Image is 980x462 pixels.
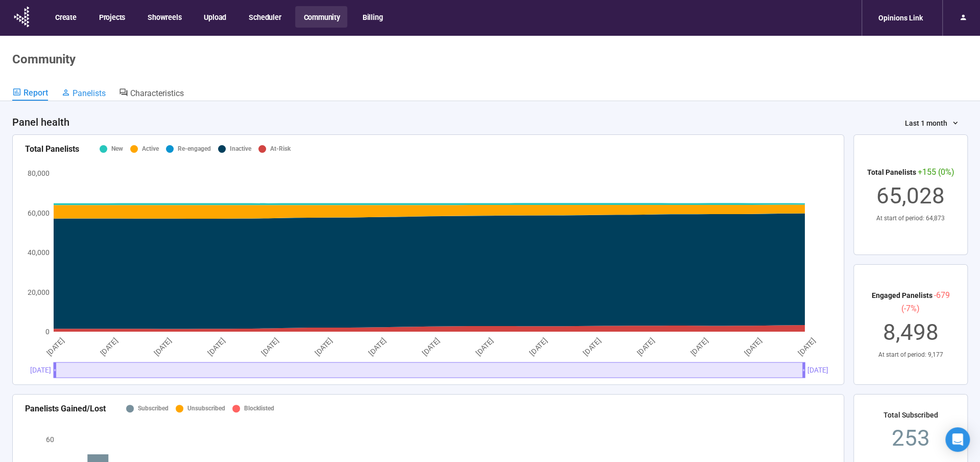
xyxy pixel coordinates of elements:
button: Upload [196,6,233,28]
span: Panelists [73,88,106,98]
button: Community [295,6,347,28]
tspan: [DATE] [260,336,280,357]
div: Unsubscribed [187,404,225,413]
span: Total Panelists [867,168,916,176]
tspan: [DATE] [474,336,495,357]
tspan: [DATE] [635,336,656,357]
span: Characteristics [130,88,184,98]
div: Opinions Link [872,8,929,28]
a: Report [12,87,48,101]
tspan: 60 [46,435,54,444]
tspan: [DATE] [152,336,173,357]
span: Last 1 month [904,118,947,129]
h1: Community [12,52,76,66]
tspan: [DATE] [314,336,334,357]
div: Blocklisted [244,404,274,413]
tspan: [DATE] [367,336,388,357]
button: Billing [354,6,390,28]
span: -679 (-7%) [901,290,950,313]
button: Showreels [139,6,188,28]
tspan: [DATE] [689,336,709,357]
tspan: [DATE] [421,336,441,357]
div: Re-engaged [178,144,211,154]
div: Panelists Gained/Lost [25,402,106,415]
tspan: 40,000 [28,248,50,257]
a: Characteristics [119,87,184,101]
button: Scheduler [241,6,288,28]
div: Total Panelists [25,143,79,155]
tspan: [DATE] [582,336,602,357]
h4: Panel health [12,115,69,129]
tspan: 20,000 [28,288,50,296]
span: Report [23,88,48,98]
div: 8,498 [866,315,955,350]
tspan: [DATE] [796,336,817,357]
a: Panelists [61,87,106,101]
span: +155 (0%) [918,167,954,177]
div: At start of period: 9,177 [866,350,955,360]
span: Engaged Panelists [872,291,933,299]
tspan: [DATE] [45,336,65,357]
button: Last 1 month [896,115,968,131]
tspan: 60,000 [28,209,50,217]
tspan: [DATE] [99,336,119,357]
button: Create [47,6,84,28]
div: Active [142,144,159,154]
div: 253 [883,421,938,456]
tspan: [DATE] [206,336,227,357]
div: At-Risk [270,144,291,154]
div: 65,028 [867,178,954,214]
tspan: 80,000 [28,169,50,177]
div: Open Intercom Messenger [945,427,970,452]
div: New [111,144,123,154]
button: Projects [91,6,132,28]
div: Inactive [230,144,251,154]
div: At start of period: 64,873 [867,214,954,223]
tspan: [DATE] [743,336,763,357]
div: Total Subscribed [883,409,938,421]
div: Subscribed [138,404,169,413]
tspan: [DATE] [528,336,548,357]
tspan: 0 [45,328,50,336]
